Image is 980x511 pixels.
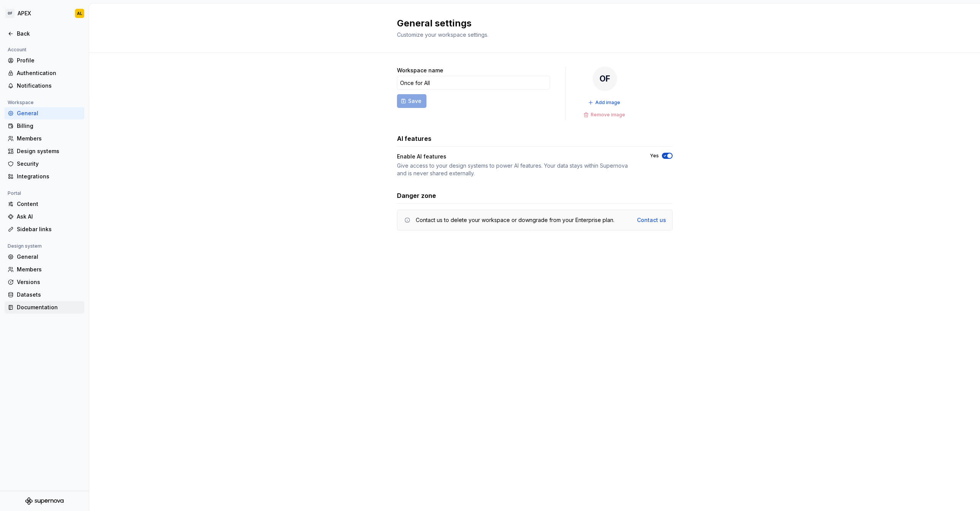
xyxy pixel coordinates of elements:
a: Security [5,158,84,170]
div: Account [5,45,29,54]
a: Authentication [5,67,84,79]
a: Billing [5,120,84,132]
div: General [17,253,81,261]
a: Integrations [5,170,84,183]
div: Back [17,30,81,38]
div: Design system [5,242,45,251]
a: Contact us [637,216,666,224]
a: Back [5,28,84,40]
a: Sidebar links [5,223,84,235]
button: Add image [586,97,624,108]
a: Versions [5,276,84,288]
div: Billing [17,122,81,130]
div: Authentication [17,69,81,77]
div: General [17,109,81,117]
a: Content [5,198,84,210]
div: Workspace [5,98,37,107]
a: Ask AI [5,211,84,223]
a: General [5,251,84,263]
button: OFAPEXAL [2,5,87,22]
div: Design systems [17,147,81,155]
div: Enable AI features [397,153,636,160]
div: Notifications [17,82,81,90]
span: Customize your workspace settings. [397,31,488,38]
div: OF [593,67,617,91]
a: Members [5,263,84,276]
div: Ask AI [17,213,81,220]
div: Integrations [17,173,81,180]
div: Members [17,135,81,142]
span: Add image [595,100,620,106]
a: Documentation [5,301,84,313]
a: Profile [5,54,84,67]
div: Documentation [17,304,81,311]
div: Security [17,160,81,168]
div: OF [5,9,15,18]
a: Notifications [5,80,84,92]
div: Portal [5,189,24,198]
div: Sidebar links [17,225,81,233]
h3: AI features [397,134,431,143]
div: AL [77,10,82,16]
div: APEX [18,10,31,17]
div: Content [17,200,81,208]
label: Workspace name [397,67,443,74]
a: Datasets [5,289,84,301]
div: Profile [17,57,81,64]
h2: General settings [397,17,663,29]
div: Members [17,266,81,273]
h3: Danger zone [397,191,436,200]
a: General [5,107,84,119]
a: Members [5,132,84,145]
div: Give access to your design systems to power AI features. Your data stays within Supernova and is ... [397,162,636,177]
div: Datasets [17,291,81,299]
svg: Supernova Logo [25,497,64,505]
a: Design systems [5,145,84,157]
div: Versions [17,278,81,286]
label: Yes [650,153,659,159]
div: Contact us to delete your workspace or downgrade from your Enterprise plan. [416,216,614,224]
